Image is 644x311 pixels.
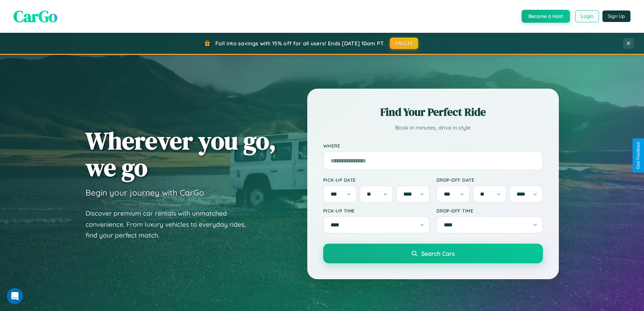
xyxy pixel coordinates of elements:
h1: Wherever you go, we go [86,127,276,181]
h2: Find Your Perfect Ride [323,105,543,119]
div: Give Feedback [636,142,641,169]
span: CarGo [14,5,57,27]
p: Discover premium car rentals with unmatched convenience. From luxury vehicles to everyday rides, ... [86,208,255,241]
label: Drop-off Time [436,208,543,214]
h3: Begin your journey with CarGo [86,187,204,198]
button: Login [575,10,599,22]
label: Where [323,143,543,149]
span: Fall into savings with 15% off for all users! Ends [DATE] 10am PT. [215,40,385,47]
button: Become a Host [522,10,570,23]
button: FALL15 [390,38,418,49]
button: Sign Up [602,10,630,22]
label: Pick-up Time [323,208,430,214]
label: Drop-off Date [436,177,543,183]
button: Search Cars [323,244,543,263]
label: Pick-up Date [323,177,430,183]
span: Search Cars [421,250,455,257]
p: Book in minutes, drive in style [323,123,543,133]
iframe: Intercom live chat [7,288,23,304]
